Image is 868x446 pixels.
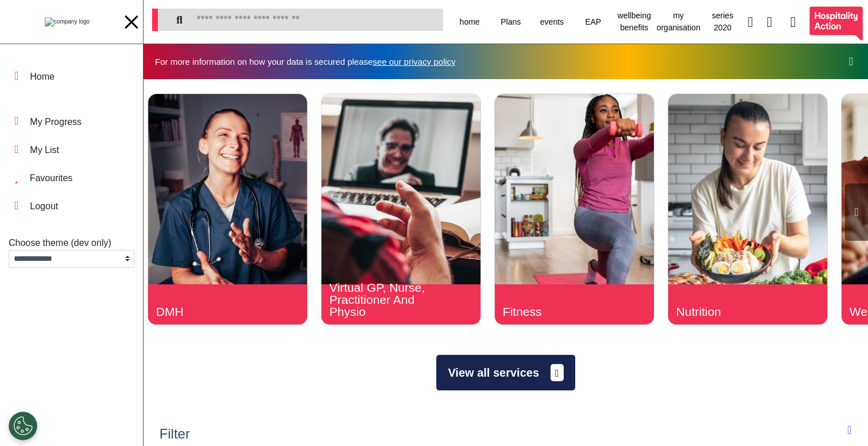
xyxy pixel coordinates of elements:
[676,306,788,318] div: Nutrition
[30,70,55,84] div: Home
[614,6,655,38] div: wellbeing benefits
[9,412,37,440] button: Open Preferences
[30,143,59,157] div: My List
[330,281,441,318] div: Virtual GP, Nurse, Practitioner And Physio
[30,199,58,213] div: Logout
[156,306,268,318] div: DMH
[30,115,82,129] div: My Progress
[655,6,702,38] div: my organisation
[490,6,532,38] div: Plans
[160,426,190,443] h2: Filter
[436,355,575,390] button: View all services
[449,6,490,38] div: home
[532,6,573,38] div: events
[30,171,73,185] div: Favourites
[9,236,134,250] div: Choose theme (dev only)
[155,57,467,66] div: For more information on how your data is secured please
[45,17,90,26] img: company logo
[572,6,614,38] div: EAP
[702,6,743,38] div: series 2020
[503,306,614,318] div: Fitness
[373,57,455,66] a: see our privacy policy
